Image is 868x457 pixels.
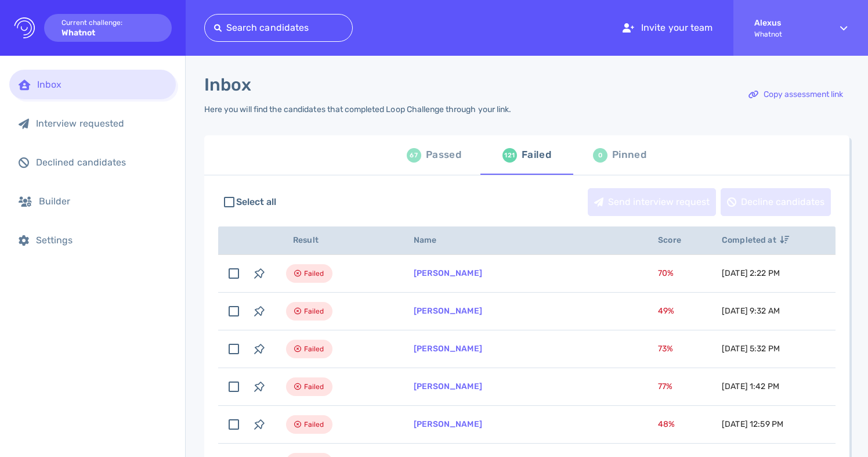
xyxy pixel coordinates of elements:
span: [DATE] 5:32 PM [722,344,780,354]
span: 70 % [658,268,674,278]
span: Completed at [722,235,789,245]
div: Inbox [37,79,167,90]
div: 0 [593,148,607,163]
div: Here you will find the candidates that completed Loop Challenge through your link. [204,105,511,114]
div: Pinned [612,146,646,164]
a: [PERSON_NAME] [414,306,482,316]
span: [DATE] 2:22 PM [722,268,780,278]
span: 49 % [658,306,674,316]
div: Decline candidates [721,189,830,215]
div: 121 [502,148,517,163]
span: Failed [304,418,324,431]
span: 73 % [658,344,673,354]
div: Passed [426,146,461,164]
a: [PERSON_NAME] [414,268,482,278]
span: Score [658,235,694,245]
span: Failed [304,380,324,394]
span: 77 % [658,382,672,391]
span: Select all [236,195,277,209]
button: Decline candidates [721,188,831,216]
div: Builder [39,196,167,207]
div: Send interview request [588,189,715,215]
div: Failed [522,146,551,164]
th: Result [272,226,400,255]
span: Whatnot [754,30,819,38]
span: Failed [304,304,324,318]
a: [PERSON_NAME] [414,344,482,354]
span: Failed [304,267,324,280]
span: 48 % [658,419,675,429]
div: Copy assessment link [743,81,849,108]
span: [DATE] 1:42 PM [722,382,779,391]
button: Send interview request [588,188,716,216]
button: Copy assessment link [742,81,849,109]
span: Failed [304,342,324,356]
span: [DATE] 12:59 PM [722,419,783,429]
a: [PERSON_NAME] [414,382,482,391]
a: [PERSON_NAME] [414,419,482,429]
span: [DATE] 9:32 AM [722,306,780,316]
div: 67 [407,148,421,163]
strong: Alexus [754,18,819,28]
div: Declined candidates [36,157,167,168]
h1: Inbox [204,74,251,95]
div: Settings [36,235,167,246]
div: Interview requested [36,118,167,129]
span: Name [414,235,450,245]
